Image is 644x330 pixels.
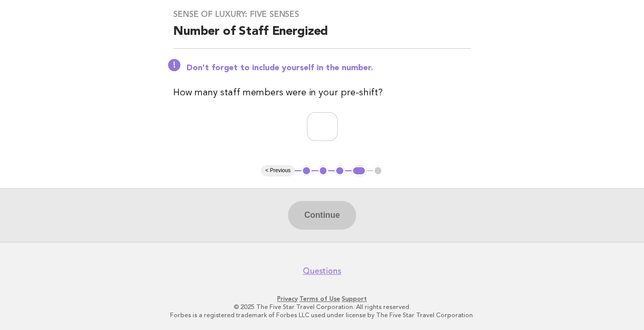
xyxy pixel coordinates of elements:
[301,166,311,176] button: 1
[261,166,295,176] button: < Previous
[303,266,341,276] a: Questions
[14,295,630,303] p: · ·
[318,166,328,176] button: 2
[335,166,345,176] button: 3
[299,295,340,302] a: Terms of Use
[351,166,366,176] button: 4
[173,24,471,49] h2: Number of Staff Energized
[14,311,630,319] p: Forbes is a registered trademark of Forbes LLC used under license by The Five Star Travel Corpora...
[277,295,298,302] a: Privacy
[186,63,471,73] p: Don't forget to include yourself in the number.
[14,303,630,311] p: © 2025 The Five Star Travel Corporation. All rights reserved.
[173,9,471,19] h3: Sense of luxury: Five senses
[173,86,471,100] p: How many staff members were in your pre-shift?
[342,295,367,302] a: Support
